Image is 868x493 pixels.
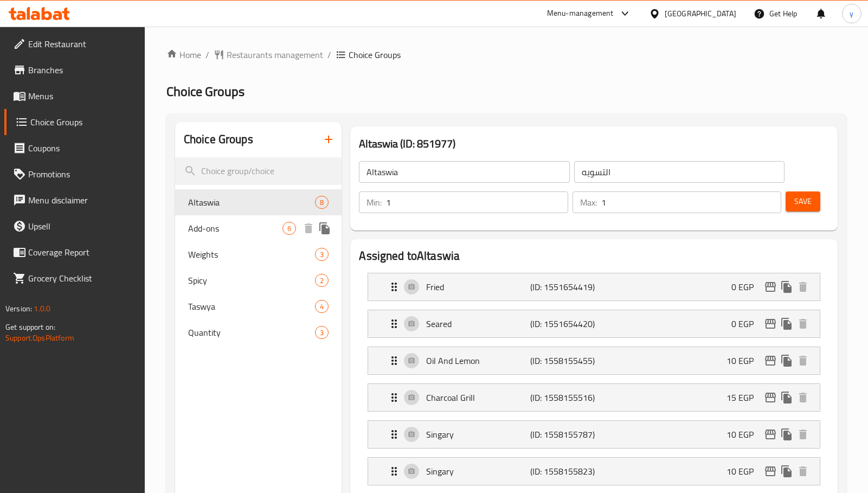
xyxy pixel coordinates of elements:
[4,57,145,83] a: Branches
[786,191,820,212] button: Save
[731,317,762,330] p: 0 EGP
[316,276,328,286] span: 2
[4,31,145,57] a: Edit Restaurant
[166,48,201,61] a: Home
[795,316,811,332] button: delete
[317,220,333,236] button: duplicate
[316,302,328,312] span: 4
[731,280,762,293] p: 0 EGP
[580,196,597,209] p: Max:
[175,215,342,241] div: Add-ons6deleteduplicate
[315,248,329,261] div: Choices
[283,223,295,234] span: 6
[726,465,762,478] p: 10 EGP
[28,142,136,155] span: Coupons
[184,131,253,148] h2: Choice Groups
[762,353,779,369] button: edit
[315,196,329,209] div: Choices
[368,273,820,300] div: Expand
[762,279,779,295] button: edit
[359,248,829,264] h2: Assigned to Altaswia
[795,353,811,369] button: delete
[188,274,315,287] span: Spicy
[359,416,829,453] li: Expand
[227,48,323,61] span: Restaurants management
[188,222,282,235] span: Add-ons
[779,279,795,295] button: duplicate
[779,353,795,369] button: duplicate
[795,389,811,406] button: delete
[28,272,136,285] span: Grocery Checklist
[359,135,829,152] h3: Altaswia (ID: 851977)
[188,326,315,339] span: Quantity
[5,320,55,334] span: Get support on:
[28,89,136,103] span: Menus
[530,317,600,330] p: (ID: 1551654420)
[28,37,136,50] span: Edit Restaurant
[214,48,323,61] a: Restaurants management
[4,239,145,265] a: Coverage Report
[5,331,74,345] a: Support.OpsPlatform
[175,157,342,185] input: search
[762,426,779,443] button: edit
[530,391,600,404] p: (ID: 1558155516)
[779,389,795,406] button: duplicate
[175,189,342,215] div: Altaswia8
[4,187,145,213] a: Menu disclaimer
[359,453,829,490] li: Expand
[426,391,530,404] p: Charcoal Grill
[726,354,762,367] p: 10 EGP
[795,426,811,443] button: delete
[426,354,530,367] p: Oil And Lemon
[726,391,762,404] p: 15 EGP
[5,302,32,316] span: Version:
[349,48,401,61] span: Choice Groups
[175,319,342,345] div: Quantity3
[359,342,829,379] li: Expand
[188,196,315,209] span: Altaswia
[426,280,530,293] p: Fried
[426,428,530,441] p: Singary
[316,249,328,260] span: 3
[4,265,145,291] a: Grocery Checklist
[315,300,329,313] div: Choices
[205,48,209,61] li: /
[28,194,136,207] span: Menu disclaimer
[166,79,245,104] span: Choice Groups
[188,300,315,313] span: Taswya
[188,248,315,261] span: Weights
[316,328,328,338] span: 3
[4,109,145,135] a: Choice Groups
[762,316,779,332] button: edit
[779,426,795,443] button: duplicate
[166,48,846,61] nav: breadcrumb
[779,463,795,479] button: duplicate
[368,384,820,411] div: Expand
[795,463,811,479] button: delete
[175,267,342,293] div: Spicy2
[530,280,600,293] p: (ID: 1551654419)
[368,347,820,374] div: Expand
[315,274,329,287] div: Choices
[34,302,50,316] span: 1.0.0
[665,8,736,20] div: [GEOGRAPHIC_DATA]
[175,293,342,319] div: Taswya4
[547,7,614,20] div: Menu-management
[779,316,795,332] button: duplicate
[300,220,317,236] button: delete
[530,465,600,478] p: (ID: 1558155823)
[368,421,820,448] div: Expand
[359,268,829,305] li: Expand
[367,196,382,209] p: Min:
[316,197,328,208] span: 8
[28,168,136,181] span: Promotions
[28,220,136,233] span: Upsell
[175,241,342,267] div: Weights3
[30,116,136,129] span: Choice Groups
[4,161,145,187] a: Promotions
[28,246,136,259] span: Coverage Report
[426,317,530,330] p: Seared
[762,463,779,479] button: edit
[4,213,145,239] a: Upsell
[530,354,600,367] p: (ID: 1558155455)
